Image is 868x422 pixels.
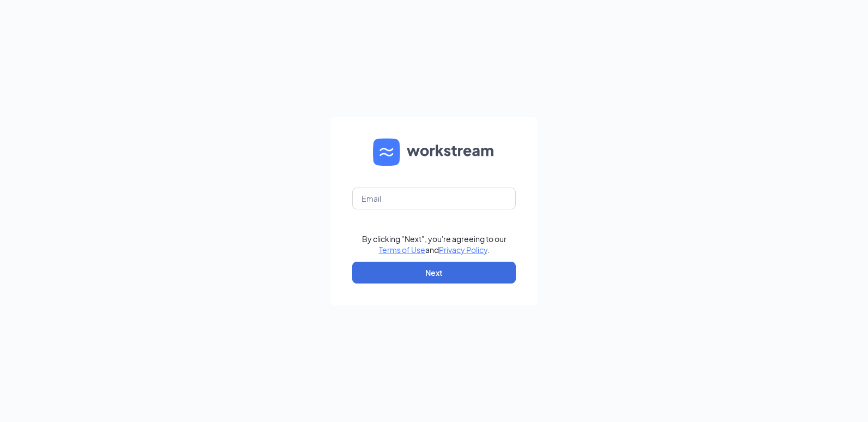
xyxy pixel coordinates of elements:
button: Next [352,262,516,284]
img: WS logo and Workstream text [373,138,495,166]
a: Terms of Use [379,245,425,255]
a: Privacy Policy [439,245,487,255]
div: By clicking "Next", you're agreeing to our and . [362,233,507,255]
input: Email [352,188,516,209]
